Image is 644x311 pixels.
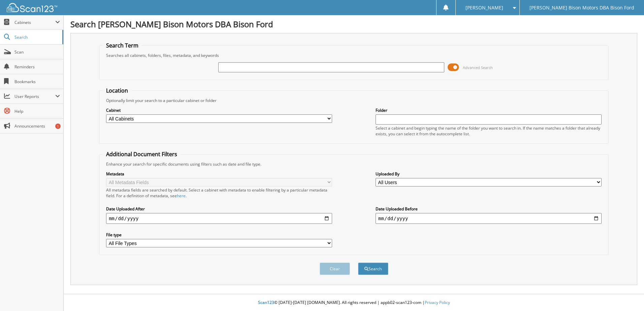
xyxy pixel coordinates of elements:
[258,300,274,305] span: Scan123
[103,98,605,103] div: Optionally limit your search to a particular cabinet or folder
[376,213,602,224] input: end
[106,213,332,224] input: start
[177,193,186,199] a: here
[376,107,602,113] label: Folder
[103,53,605,58] div: Searches all cabinets, folders, files, metadata, and keywords
[376,206,602,212] label: Date Uploaded Before
[14,94,55,99] span: User Reports
[70,19,637,30] h1: Search [PERSON_NAME] Bison Motors DBA Bison Ford
[465,6,503,10] span: [PERSON_NAME]
[106,107,332,113] label: Cabinet
[55,124,61,129] div: 1
[14,34,59,40] span: Search
[106,187,332,199] div: All metadata fields are searched by default. Select a cabinet with metadata to enable filtering b...
[320,263,350,275] button: Clear
[425,300,450,305] a: Privacy Policy
[103,161,605,167] div: Enhance your search for specific documents using filters such as date and file type.
[64,295,644,311] div: © [DATE]-[DATE] [DOMAIN_NAME]. All rights reserved | appb02-scan123-com |
[14,64,60,70] span: Reminders
[106,232,332,238] label: File type
[463,65,493,70] span: Advanced Search
[14,20,55,25] span: Cabinets
[14,79,60,84] span: Bookmarks
[106,206,332,212] label: Date Uploaded After
[14,108,60,114] span: Help
[106,171,332,177] label: Metadata
[529,6,634,10] span: [PERSON_NAME] Bison Motors DBA Bison Ford
[103,150,181,158] legend: Additional Document Filters
[7,3,57,12] img: scan123-logo-white.svg
[14,123,60,129] span: Announcements
[14,49,60,55] span: Scan
[358,263,388,275] button: Search
[376,125,602,137] div: Select a cabinet and begin typing the name of the folder you want to search in. If the name match...
[103,87,131,94] legend: Location
[376,171,602,177] label: Uploaded By
[103,42,142,49] legend: Search Term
